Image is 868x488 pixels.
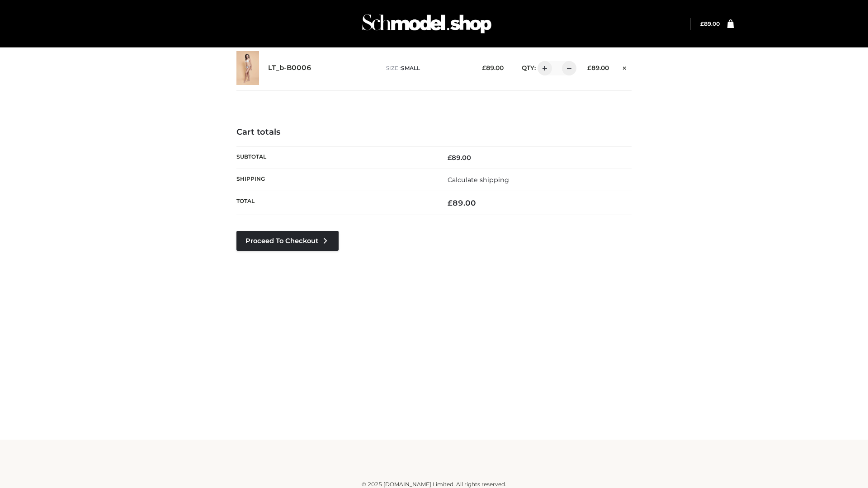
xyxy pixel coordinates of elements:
p: size : [386,64,468,72]
bdi: 89.00 [482,64,504,71]
span: £ [700,20,704,27]
th: Total [236,191,434,215]
h4: Cart totals [236,127,632,137]
span: SMALL [401,65,420,71]
a: Remove this item [618,61,632,73]
span: £ [587,64,591,71]
div: QTY: [513,61,573,75]
bdi: 89.00 [700,20,720,27]
img: LT_b-B0006 - SMALL [236,51,259,85]
th: Shipping [236,169,434,191]
bdi: 89.00 [448,198,476,207]
a: LT_b-B0006 [268,64,311,72]
a: £89.00 [700,20,720,27]
th: Subtotal [236,146,434,169]
span: £ [448,154,452,162]
a: Proceed to Checkout [236,231,339,251]
img: Schmodel Admin 964 [359,6,495,42]
bdi: 89.00 [448,154,471,162]
a: Calculate shipping [448,176,509,184]
bdi: 89.00 [587,64,609,71]
span: £ [448,198,453,207]
span: £ [482,64,486,71]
